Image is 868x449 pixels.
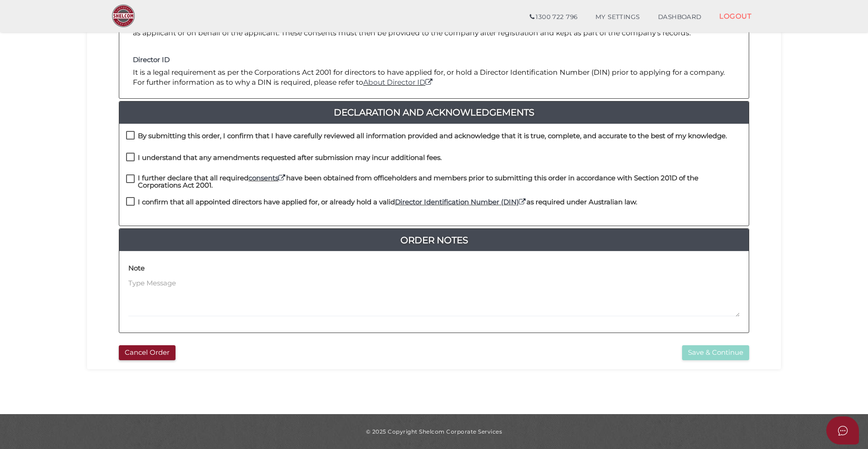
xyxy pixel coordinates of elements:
button: Open asap [826,416,859,444]
a: Declaration And Acknowledgements [119,105,749,120]
a: DASHBOARD [649,8,711,26]
h4: I understand that any amendments requested after submission may incur additional fees. [138,154,442,162]
button: Cancel Order [119,345,176,360]
a: consents [249,174,286,182]
button: Save & Continue [682,345,749,360]
a: LOGOUT [710,7,761,25]
a: About Director ID [363,78,434,87]
p: It is a legal requirement as per the Corporations Act 2001 for directors to have applied for, or ... [133,68,735,88]
a: Order Notes [119,233,749,247]
h4: Note [128,265,145,272]
h4: Director ID [133,56,735,64]
h4: I confirm that all appointed directors have applied for, or already hold a valid as required unde... [138,198,637,206]
h4: By submitting this order, I confirm that I have carefully reviewed all information provided and a... [138,132,727,140]
a: Director Identification Number (DIN) [395,198,527,206]
h4: I further declare that all required have been obtained from officeholders and members prior to su... [138,174,742,189]
a: MY SETTINGS [586,8,649,26]
div: © 2025 Copyright Shelcom Corporate Services [94,428,774,435]
a: 1300 722 796 [521,8,586,26]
